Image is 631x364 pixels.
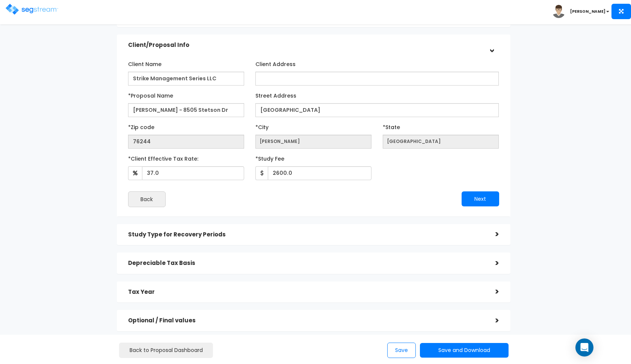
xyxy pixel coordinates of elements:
label: *State [383,121,400,131]
label: *Proposal Name [128,89,173,99]
h5: Study Type for Recovery Periods [128,232,484,238]
h5: Optional / Final values [128,317,484,324]
label: Street Address [255,89,296,99]
label: *Zip code [128,121,154,131]
button: Back [128,191,166,207]
label: Client Address [255,58,296,68]
label: *Study Fee [255,152,284,162]
div: > [484,286,499,298]
h5: Client/Proposal Info [128,42,484,48]
button: Next [462,191,499,206]
img: avatar.png [552,5,565,18]
div: > [484,257,499,269]
b: [PERSON_NAME] [570,9,605,14]
div: Open Intercom Messenger [575,338,593,356]
div: > [484,229,499,240]
label: Client Name [128,58,162,68]
div: > [486,38,497,53]
h5: Tax Year [128,289,484,295]
label: *City [255,121,269,131]
img: logo.png [6,4,58,15]
a: Back to Proposal Dashboard [119,343,213,358]
button: Save [387,343,416,358]
button: Save and Download [420,343,509,358]
label: *Client Effective Tax Rate: [128,152,198,162]
h5: Depreciable Tax Basis [128,260,484,266]
div: > [484,315,499,326]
